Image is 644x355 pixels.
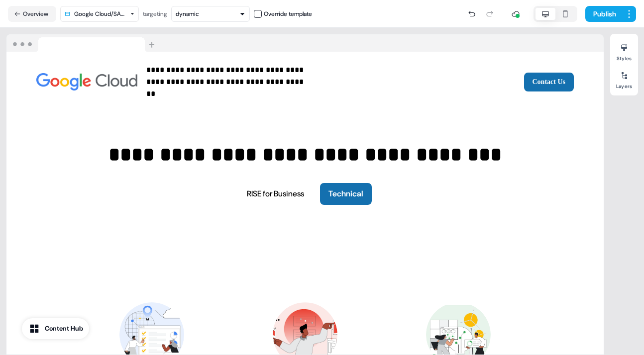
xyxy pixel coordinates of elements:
[6,34,159,52] img: Browser topbar
[320,183,372,205] button: Technical
[143,9,167,19] div: targeting
[610,68,638,89] button: Layers
[239,183,312,205] button: RISE for Business
[8,6,56,22] button: Overview
[322,73,574,91] div: Contact Us
[239,183,372,205] div: RISE for BusinessTechnical
[610,40,638,62] button: Styles
[45,324,83,334] div: Content Hub
[176,9,199,19] div: dynamic
[264,9,312,19] div: Override template
[171,6,250,22] button: dynamic
[524,73,574,91] button: Contact Us
[36,60,137,104] img: Image
[22,318,89,339] button: Content Hub
[74,9,126,19] div: Google Cloud/SAP/Rise v2.2
[585,6,622,22] button: Publish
